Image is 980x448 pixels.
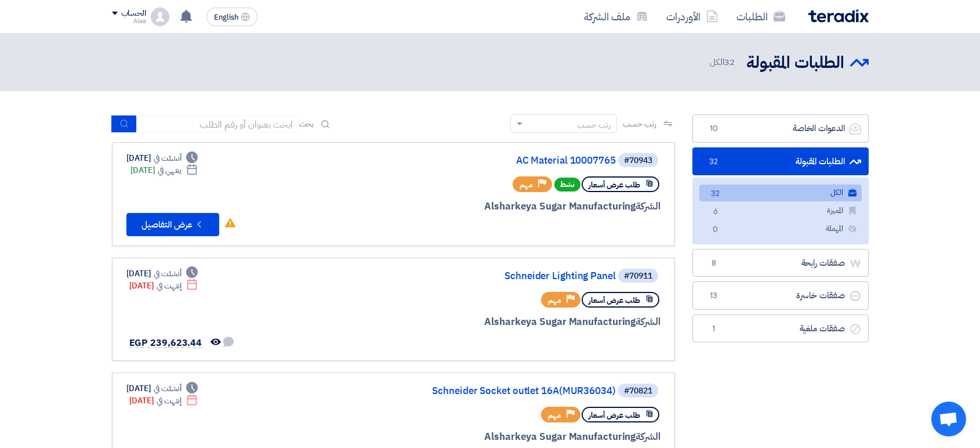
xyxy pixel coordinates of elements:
[724,56,735,68] span: 32
[636,199,660,214] span: الشركة
[808,9,869,23] img: Teradix logo
[623,118,656,130] span: رتب حسب
[692,281,869,310] a: صفقات خاسرة13
[157,280,182,292] span: إنتهت في
[548,410,561,421] span: مهم
[158,164,182,176] span: ينتهي في
[692,147,869,176] a: الطلبات المقبولة32
[157,395,182,407] span: إنتهت في
[636,429,660,444] span: الشركة
[151,8,169,26] img: profile_test.png
[710,56,736,69] span: الكل
[154,152,182,164] span: أنشئت في
[699,185,862,201] a: الكل
[589,410,640,421] span: طلب عرض أسعار
[126,152,198,164] div: [DATE]
[382,429,660,445] div: Alsharkeya Sugar Manufacturing
[382,199,660,214] div: Alsharkeya Sugar Manufacturing
[624,387,652,395] div: #70821
[130,164,198,176] div: [DATE]
[575,3,657,30] a: ملف الشركة
[126,382,198,395] div: [DATE]
[727,3,794,30] a: الطلبات
[699,203,862,219] a: المميزة
[129,395,198,407] div: [DATE]
[931,402,966,436] a: Open chat
[384,271,616,281] a: Schneider Lighting Panel
[121,9,146,19] div: الحساب
[707,156,721,168] span: 32
[707,323,721,335] span: 1
[126,213,219,236] button: عرض التفاصيل
[692,114,869,143] a: الدعوات الخاصة10
[126,268,198,280] div: [DATE]
[709,224,723,236] span: 0
[709,206,723,218] span: 6
[589,295,640,306] span: طلب عرض أسعار
[206,8,257,26] button: English
[129,280,198,292] div: [DATE]
[137,115,299,133] input: ابحث بعنوان أو رقم الطلب
[154,268,182,280] span: أنشئت في
[692,249,869,277] a: صفقات رابحة8
[707,258,721,269] span: 8
[382,315,660,330] div: Alsharkeya Sugar Manufacturing
[112,18,146,24] div: Alaa
[692,315,869,343] a: صفقات ملغية1
[657,3,727,30] a: الأوردرات
[746,52,844,74] h2: الطلبات المقبولة
[548,295,561,306] span: مهم
[299,118,314,130] span: بحث
[214,13,238,21] span: English
[624,157,652,165] div: #70943
[384,156,616,166] a: AC Material 10007765
[154,382,182,395] span: أنشئت في
[636,315,660,329] span: الشركة
[709,188,723,200] span: 32
[520,179,533,190] span: مهم
[129,336,202,350] span: EGP 239,623.44
[707,290,721,302] span: 13
[624,272,652,280] div: #70911
[384,386,616,396] a: Schneider Socket outlet 16A(MUR36034)
[699,221,862,237] a: المهملة
[707,123,721,135] span: 10
[577,119,611,131] div: رتب حسب
[589,179,640,190] span: طلب عرض أسعار
[554,178,580,192] span: نشط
